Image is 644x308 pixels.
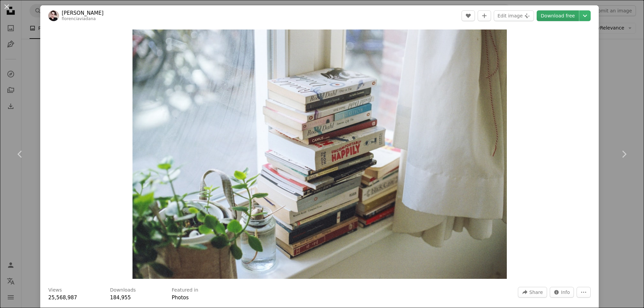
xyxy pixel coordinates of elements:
[48,287,62,294] h3: Views
[62,10,104,16] a: [PERSON_NAME]
[62,16,96,21] a: florenciaviadana
[172,295,189,301] a: Photos
[478,10,491,21] button: Add to Collection
[462,10,475,21] button: Like
[132,29,507,279] img: assorted-title book lot beside window
[579,10,591,21] button: Choose download size
[550,287,574,298] button: Stats about this image
[172,287,198,294] h3: Featured in
[132,29,507,279] button: Zoom in on this image
[561,287,570,297] span: Info
[110,295,131,301] span: 184,955
[494,10,534,21] button: Edit image
[110,287,136,294] h3: Downloads
[518,287,547,298] button: Share this image
[577,287,591,298] button: More Actions
[48,10,59,21] img: Go to Florencia Viadana's profile
[537,10,579,21] a: Download free
[529,287,543,297] span: Share
[48,295,77,301] span: 25,568,987
[604,122,644,186] a: Next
